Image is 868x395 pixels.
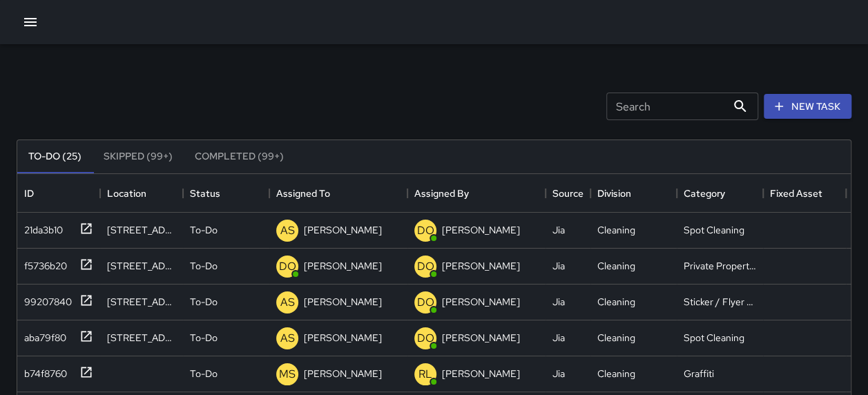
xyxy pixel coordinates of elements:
p: [PERSON_NAME] [304,331,382,345]
p: To-Do [190,259,218,273]
div: b74f8760 [19,361,67,380]
div: f5736b20 [19,253,67,273]
div: Fixed Asset [763,174,846,213]
div: Cleaning [597,331,635,345]
div: aba79f80 [19,325,66,345]
div: Jia [552,331,565,345]
div: Division [597,174,631,213]
div: 35 N Street Northeast [107,259,176,273]
p: AS [280,294,295,311]
div: Status [190,174,220,213]
div: Jia [552,367,565,380]
button: To-Do (25) [17,140,93,173]
div: Cleaning [597,223,635,237]
div: Assigned By [414,174,469,213]
p: [PERSON_NAME] [304,367,382,380]
p: To-Do [190,223,218,237]
p: To-Do [190,331,218,345]
div: Assigned To [269,174,407,213]
p: DO [417,222,434,239]
p: DO [279,258,296,275]
div: Jia [552,259,565,273]
div: 70 N Street Northeast [107,295,176,309]
div: Assigned To [276,174,330,213]
p: [PERSON_NAME] [304,223,382,237]
button: New Task [764,94,851,119]
div: Cleaning [597,259,635,273]
p: To-Do [190,367,218,380]
div: Category [684,174,725,213]
div: Private Property Issue [684,259,756,273]
div: Division [590,174,677,213]
div: Cleaning [597,295,635,309]
div: Assigned By [407,174,546,213]
div: 99207840 [19,289,72,309]
div: Source [546,174,590,213]
p: [PERSON_NAME] [304,295,382,309]
div: 21da3b10 [19,218,63,237]
div: Sticker / Flyer Removal [684,295,756,309]
div: Category [677,174,763,213]
p: MS [279,366,296,383]
p: To-Do [190,295,218,309]
p: DO [417,294,434,311]
button: Completed (99+) [184,140,295,173]
p: [PERSON_NAME] [304,259,382,273]
div: Status [183,174,269,213]
p: AS [280,222,295,239]
p: [PERSON_NAME] [442,295,520,309]
div: Source [552,174,584,213]
p: [PERSON_NAME] [442,331,520,345]
p: DO [417,330,434,347]
div: Location [107,174,146,213]
p: AS [280,330,295,347]
div: Spot Cleaning [684,223,744,237]
p: DO [417,258,434,275]
div: ID [17,174,100,213]
div: Jia [552,295,565,309]
div: 1305 2nd Street Northeast [107,331,176,345]
div: Spot Cleaning [684,331,744,345]
div: Location [100,174,183,213]
p: RL [418,366,432,383]
div: Fixed Asset [770,174,822,213]
div: Graffiti [684,367,714,380]
div: Jia [552,223,565,237]
div: ID [24,174,34,213]
div: Cleaning [597,367,635,380]
p: [PERSON_NAME] [442,367,520,380]
button: Skipped (99+) [93,140,184,173]
p: [PERSON_NAME] [442,223,520,237]
p: [PERSON_NAME] [442,259,520,273]
div: 211 M Street Northeast [107,223,176,237]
